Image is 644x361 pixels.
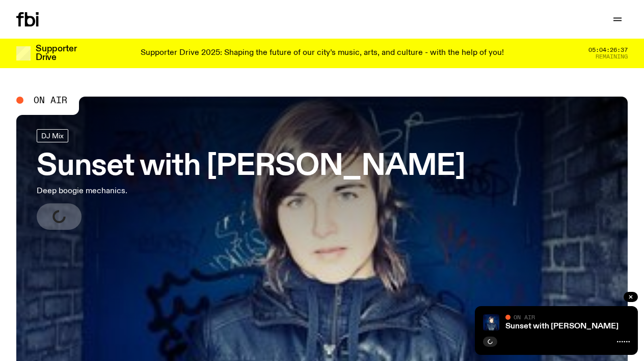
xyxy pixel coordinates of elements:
[37,129,465,230] a: Sunset with [PERSON_NAME]Deep boogie mechanics.
[34,96,67,105] span: On Air
[596,54,628,59] span: Remaining
[505,322,619,330] a: Sunset with [PERSON_NAME]
[37,129,68,142] a: DJ Mix
[588,47,628,53] span: 05:04:26:37
[514,314,535,320] span: On Air
[37,153,465,181] h3: Sunset with [PERSON_NAME]
[141,49,504,58] p: Supporter Drive 2025: Shaping the future of our city’s music, arts, and culture - with the help o...
[41,132,64,139] span: DJ Mix
[37,185,298,197] p: Deep boogie mechanics.
[36,45,76,62] h3: Supporter Drive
